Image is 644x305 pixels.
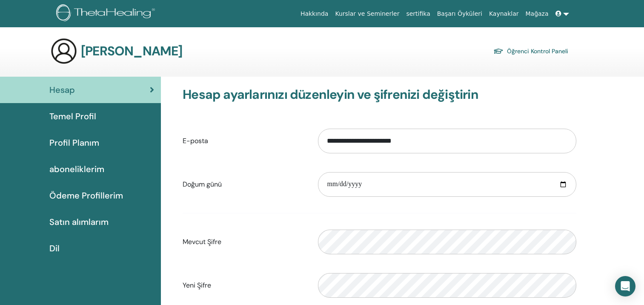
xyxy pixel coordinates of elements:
label: Doğum günü [176,176,312,193]
h3: [PERSON_NAME] [81,43,183,59]
a: Mağaza [522,6,552,22]
label: E-posta [176,133,312,149]
span: Ödeme Profillerim [49,189,123,202]
img: logo.png [56,4,158,23]
label: Mevcut Şifre [176,234,312,250]
div: Open Intercom Messenger [615,276,635,296]
span: Dil [49,242,60,255]
span: aboneliklerim [49,163,104,176]
a: Hakkında [297,6,332,22]
h3: Hesap ayarlarınızı düzenleyin ve şifrenizi değiştirin [183,87,576,102]
img: generic-user-icon.jpg [50,37,77,65]
a: Başarı Öyküleri [434,6,486,22]
a: sertifika [403,6,433,22]
span: Hesap [49,83,75,96]
span: Profil Planım [49,136,99,149]
a: Öğrenci Kontrol Paneli [493,45,568,57]
a: Kurslar ve Seminerler [332,6,403,22]
img: graduation-cap.svg [493,48,504,55]
span: Satın alımlarım [49,216,109,228]
span: Temel Profil [49,110,96,123]
a: Kaynaklar [486,6,522,22]
label: Yeni Şifre [176,277,312,293]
